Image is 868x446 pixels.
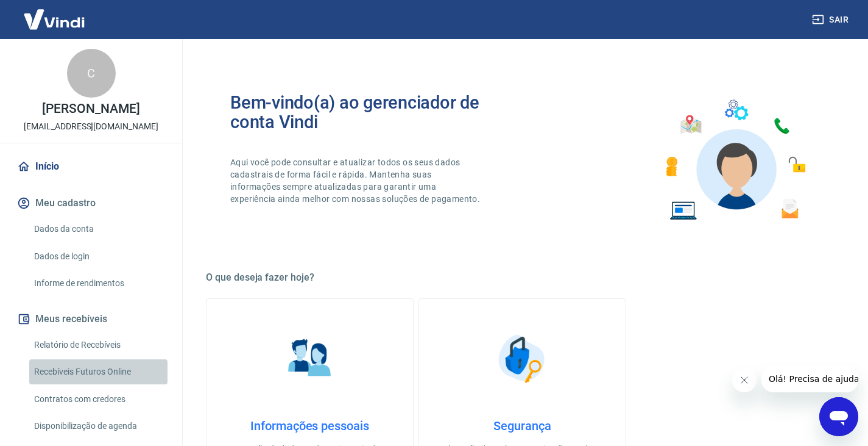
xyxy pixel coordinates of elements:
a: Disponibilização de agenda [29,414,168,439]
img: Informações pessoais [280,328,340,389]
button: Sair [810,9,853,31]
button: Meu cadastro [15,190,168,217]
p: Aqui você pode consultar e atualizar todos os seus dados cadastrais de forma fácil e rápida. Mant... [230,156,482,205]
iframe: Mensagem da empresa [761,365,858,392]
a: Recebíveis Futuros Online [29,359,168,384]
h2: Bem-vindo(a) ao gerenciador de conta Vindi [230,93,523,132]
a: Relatório de Recebíveis [29,333,168,358]
h5: O que deseja fazer hoje? [206,272,839,284]
a: Contratos com credores [29,387,168,412]
a: Início [15,153,168,180]
img: Imagem de um avatar masculino com diversos icones exemplificando as funcionalidades do gerenciado... [655,93,814,228]
a: Dados de login [29,244,168,269]
button: Meus recebíveis [15,306,168,333]
h4: Segurança [439,419,606,433]
a: Dados da conta [29,217,168,242]
iframe: Fechar mensagem [732,368,757,392]
h4: Informações pessoais [226,419,393,433]
p: [PERSON_NAME] [42,103,139,115]
a: Informe de rendimentos [29,271,168,296]
img: Vindi [15,1,94,38]
span: Olá! Precisa de ajuda? [7,9,102,18]
p: [EMAIL_ADDRESS][DOMAIN_NAME] [24,120,158,133]
iframe: Botão para abrir a janela de mensagens [819,397,858,436]
img: Segurança [492,328,553,389]
div: C [67,49,116,98]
